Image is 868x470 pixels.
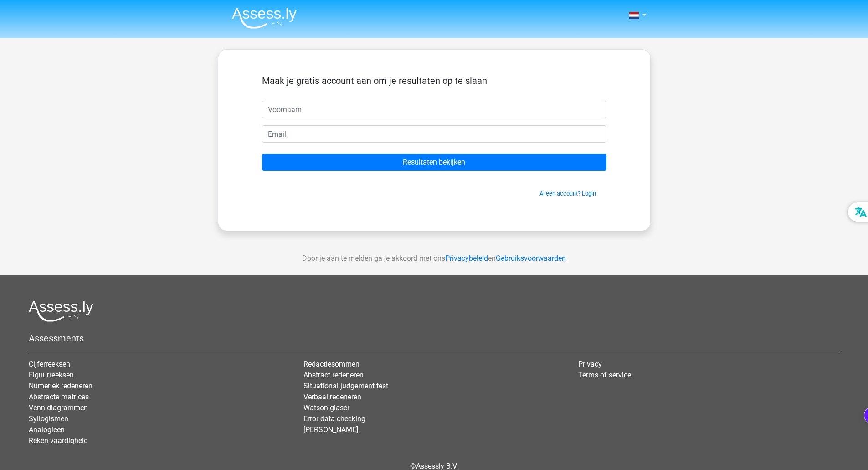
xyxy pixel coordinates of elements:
a: Cijferreeksen [29,360,70,368]
a: Watson glaser [303,403,349,412]
a: Figuurreeksen [29,371,74,379]
input: Email [262,125,606,143]
a: Syllogismen [29,414,68,423]
a: Error data checking [303,414,365,423]
h5: Maak je gratis account aan om je resultaten op te slaan [262,75,606,86]
a: Venn diagrammen [29,403,88,412]
img: Assessly [232,7,297,29]
a: Verbaal redeneren [303,393,361,401]
h5: Assessments [29,333,839,344]
input: Voornaam [262,101,606,118]
a: Terms of service [578,371,631,379]
a: Gebruiksvoorwaarden [496,254,566,263]
img: Assessly logo [29,300,93,322]
a: Abstract redeneren [303,371,364,379]
a: Situational judgement test [303,382,388,390]
a: Privacy [578,360,602,368]
a: Abstracte matrices [29,393,89,401]
a: Privacybeleid [445,254,488,263]
a: [PERSON_NAME] [303,425,358,434]
a: Redactiesommen [303,360,360,368]
input: Resultaten bekijken [262,154,606,171]
a: Al een account? Login [539,190,596,197]
a: Analogieen [29,425,65,434]
a: Numeriek redeneren [29,382,92,390]
a: Reken vaardigheid [29,436,88,445]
